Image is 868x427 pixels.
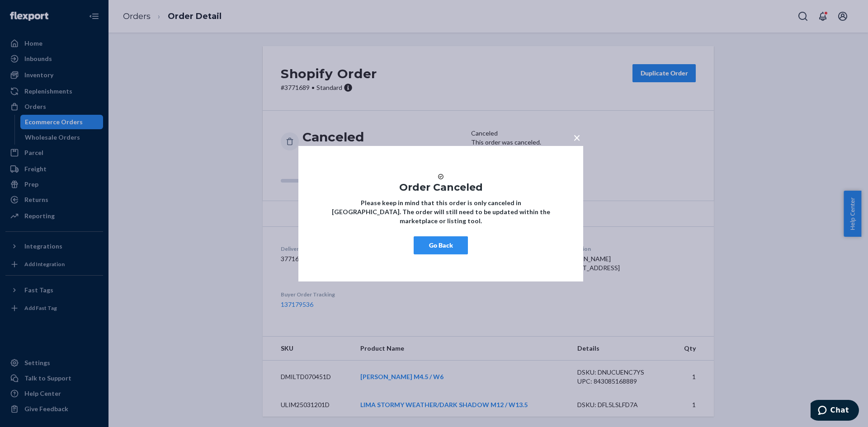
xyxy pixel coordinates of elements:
button: Go Back [414,236,468,254]
iframe: Opens a widget where you can chat to one of our agents [811,400,859,422]
span: × [573,129,580,145]
strong: Please keep in mind that this order is only canceled in [GEOGRAPHIC_DATA]. The order will still n... [332,199,550,225]
h1: Order Canceled [325,182,556,192]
